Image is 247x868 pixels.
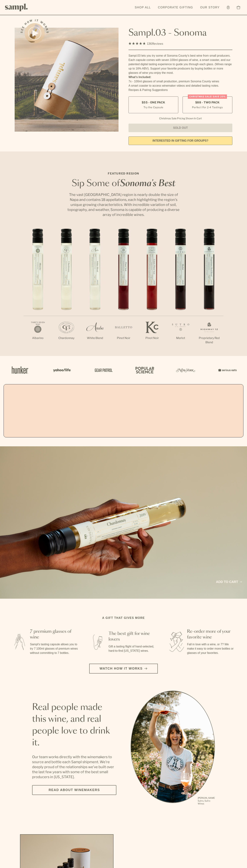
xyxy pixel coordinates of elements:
[81,336,109,340] p: White Blend
[32,702,116,749] h2: Real people made this wine, and real people love to drink it.
[128,136,232,145] a: interested in gifting for groups?
[109,644,157,653] p: Gift a tasting flight of hand-selected, hard-to-find [US_STATE] wines.
[128,76,151,79] strong: What’s Included:
[195,336,223,345] p: Proprietary Red Blend
[102,616,145,620] h2: A gift that gives more
[52,229,81,352] li: 2 / 7
[157,117,203,120] li: Christmas Sale Pricing Shown In Cart
[89,664,158,674] button: Watch how it works
[109,631,157,642] h3: The best gift for wine lovers
[25,23,45,43] button: See how it works
[216,362,238,378] img: Artboard_7_5b34974b-f019-449e-91fb-745f8d0877ee_x450.png
[24,229,52,352] li: 1 / 7
[195,101,220,104] span: $88 - Two Pack
[128,84,232,88] li: A smart coaster to access winemaker videos and detailed tasting notes.
[128,79,232,84] li: 7x - 100ml glasses of small production, premium Sonoma County wines
[52,336,81,340] p: Chardonnay
[120,179,175,188] em: Sonoma's Best
[198,4,221,11] a: Our Story
[66,192,181,217] p: The vast [GEOGRAPHIC_DATA] region is nearly double the size of Napa and contains 18 appellations,...
[187,642,236,655] p: Fall in love with a wine, or 7? We make it easy to order more bottles or glasses of your favorites.
[66,171,181,176] p: Featured Region
[66,179,181,188] h2: Sip Some of
[32,754,116,779] p: Our team works directly with the winemakers to source and bottle each Sampl shipment. We’re deepl...
[128,88,232,92] li: Recipes & Pairing Suggestions
[131,691,215,806] div: slide 1
[131,691,215,806] ul: carousel
[92,362,114,378] img: Artboard_5_7fdae55a-36fd-43f7-8bfd-f74a06a2878e_x450.png
[109,229,138,352] li: 4 / 7
[188,94,227,99] div: Christmas SALE! Save 20%
[24,336,52,340] p: Albarino
[32,785,116,795] a: Read about Winemakers
[138,229,166,352] li: 5 / 7
[109,336,138,340] p: Pinot Noir
[216,580,242,584] a: Add to cart
[147,42,152,45] span: 136
[175,362,196,378] img: Artboard_3_0b291449-6e8c-4d07-b2c2-3f3601a19cd1_x450.png
[166,229,195,352] li: 6 / 7
[81,229,109,352] li: 3 / 7
[128,41,163,46] div: 136Reviews
[15,28,119,132] img: Sampl.03 - Sonoma
[30,642,79,655] p: Sampl's tasting capsule allows you to try 7 100ml glasses of premium wines without committing to ...
[30,629,79,640] h3: 7 premium glasses of wine
[128,28,232,38] h1: Sampl.03 - Sonoma
[133,4,153,11] a: Shop All
[187,629,236,640] h3: Re-order more of your favorite wine
[128,124,232,132] button: Sold Out
[9,362,31,378] img: Artboard_1_c8cd28af-0030-4af1-819c-248e302c7f06_x450.png
[152,42,163,45] span: Reviews
[142,101,165,104] span: $55 - One Pack
[138,336,166,340] p: Pinot Noir
[198,797,215,805] p: [PERSON_NAME] Sutro, Sutro Wines
[5,4,28,11] img: Sampl logo
[143,105,163,109] small: Try the Capsule
[156,4,195,11] a: Corporate Gifting
[195,229,223,356] li: 7 / 7
[192,105,223,109] small: Perfect For 2-4 Tastings
[133,362,155,378] img: Artboard_4_28b4d326-c26e-48f9-9c80-911f17d6414e_x450.png
[166,336,195,340] p: Merlot
[51,362,72,378] img: Artboard_6_04f9a106-072f-468a-bdd7-f11783b05722_x450.png
[128,54,232,75] div: Sampl.03 lets you try some of Sonoma County's best wine from small producers. Each capsule comes ...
